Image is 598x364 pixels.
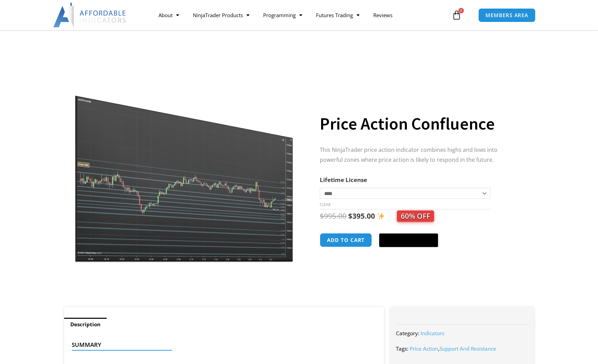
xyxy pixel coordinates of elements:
img: Price Action Confluence 2 [74,73,294,263]
a: Description [64,318,107,331]
span: This NinjaTrader price action indicator combines highs and lows into powerful zones where price a... [320,146,497,163]
a: Clear options [320,202,330,207]
iframe: PayPal Message 1 [320,257,520,262]
button: Add to cart [320,233,372,247]
nav: Menu [152,7,450,23]
span: $ [348,211,352,221]
button: Buy with GPay [379,233,438,247]
span: Category: [396,330,419,337]
span: $ [320,211,324,221]
h4: Summary [72,341,371,348]
bdi: 995.00 [320,211,347,221]
a: MEMBERS AREA [478,8,536,22]
span: MEMBERS AREA [485,13,528,18]
a: 0 [442,5,472,25]
bdi: 395.00 [348,211,375,221]
span: Tags: [396,345,408,352]
a: Futures Trading [309,7,366,23]
a: Indicators [421,330,444,337]
a: Programming [256,7,309,23]
label: Lifetime License [320,176,367,184]
img: ✨ [377,213,385,220]
a: NinjaTrader Products [186,7,256,23]
a: Support And Resistance [439,345,496,352]
h1: Price Action Confluence [320,112,520,136]
a: Price Action [410,345,438,352]
span: 60% OFF [397,210,434,222]
a: About [152,7,186,23]
span: , [410,345,496,352]
img: LogoAI | Affordable Indicators – NinjaTrader [53,3,127,27]
a: Reviews [366,7,399,23]
span: 0 [458,8,464,13]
